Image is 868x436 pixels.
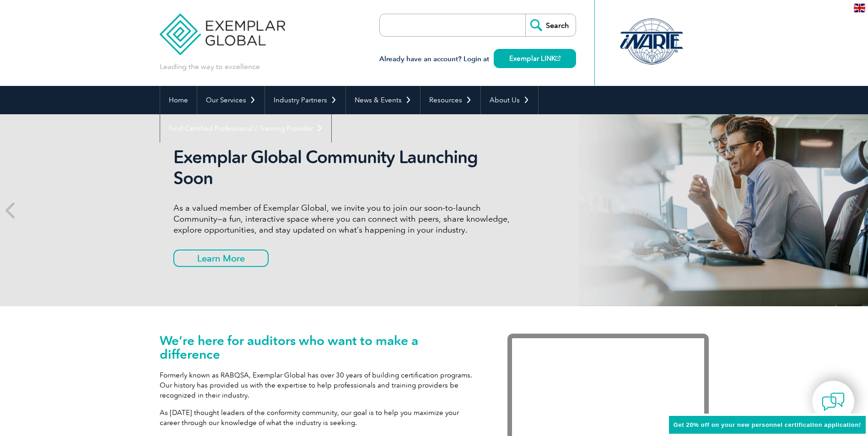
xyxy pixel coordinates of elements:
a: Industry Partners [265,86,345,114]
a: Exemplar LINK [494,49,576,68]
p: As [DATE] thought leaders of the conformity community, our goal is to help you maximize your care... [160,408,480,428]
a: Resources [421,86,480,114]
img: contact-chat.png [822,390,845,413]
p: Leading the way to excellence [160,62,260,72]
p: Formerly known as RABQSA, Exemplar Global has over 30 years of building certification programs. O... [160,370,480,400]
img: open_square.png [555,56,561,61]
p: As a valued member of Exemplar Global, we invite you to join our soon-to-launch Community—a fun, ... [173,202,517,235]
a: About Us [481,86,538,114]
a: Home [160,86,197,114]
h2: Exemplar Global Community Launching Soon [173,147,517,189]
a: Find Certified Professional / Training Provider [160,114,331,143]
a: Learn More [173,250,269,267]
input: Search [525,14,576,36]
h3: Already have an account? Login at [379,53,576,65]
img: en [854,4,865,12]
a: News & Events [346,86,420,114]
a: Our Services [197,86,264,114]
h1: We’re here for auditors who want to make a difference [160,334,480,361]
span: Get 20% off on your new personnel certification application! [674,421,861,428]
